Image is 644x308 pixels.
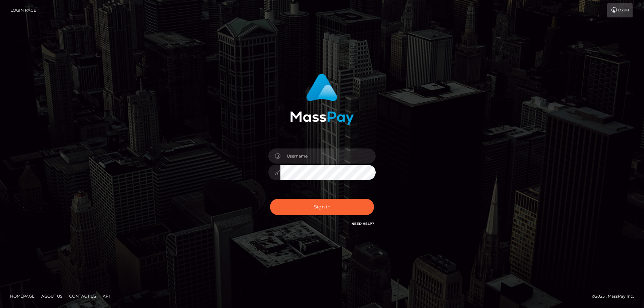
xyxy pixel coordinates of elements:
[290,74,354,125] img: MassPay Login
[352,222,374,226] a: Need Help?
[7,291,37,301] a: Homepage
[280,148,376,164] input: Username...
[270,199,374,215] button: Sign in
[10,3,36,17] a: Login Page
[39,291,65,301] a: About Us
[100,291,113,301] a: API
[607,3,633,17] a: Login
[592,293,639,300] div: © 2025 , MassPay Inc.
[66,291,99,301] a: Contact Us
